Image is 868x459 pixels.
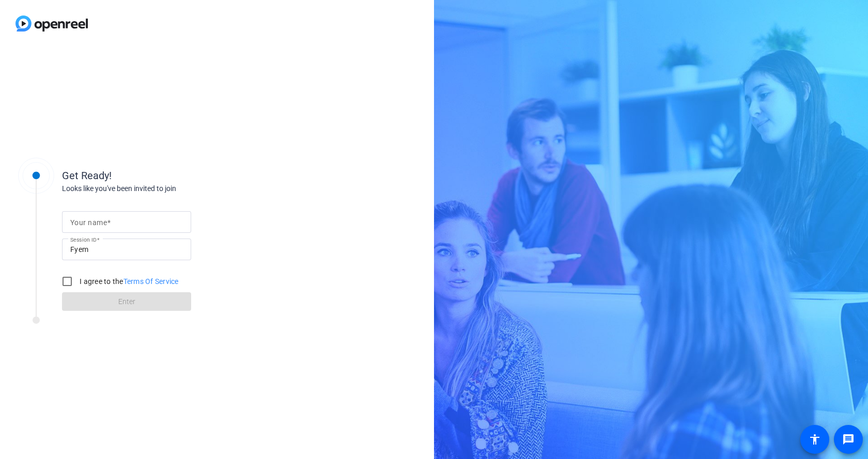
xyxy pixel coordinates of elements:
a: Terms Of Service [123,277,179,286]
mat-label: Session ID [70,236,97,243]
div: Looks like you've been invited to join [62,183,269,194]
mat-icon: accessibility [809,433,821,446]
div: Get Ready! [62,168,269,183]
mat-label: Your name [70,218,107,227]
mat-icon: message [842,433,855,446]
label: I agree to the [78,276,179,287]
